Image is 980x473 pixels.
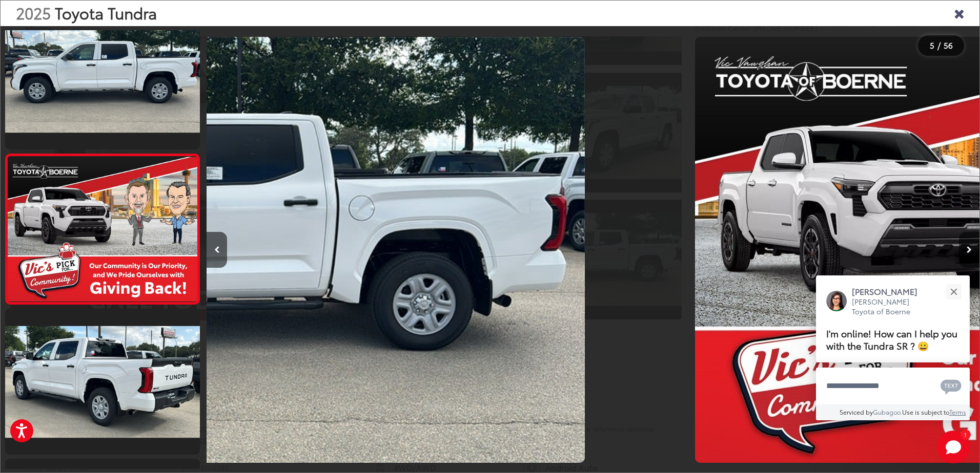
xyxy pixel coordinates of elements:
svg: Start Chat [937,431,970,463]
span: I'm online! How can I help you with the Tundra SR ? 😀 [826,326,957,352]
textarea: Type your message [816,368,970,404]
a: Gubagoo. [873,407,902,416]
button: Previous image [207,232,227,268]
span: 2025 [16,2,51,24]
span: Use is subject to [902,407,949,416]
p: [PERSON_NAME] [852,286,928,297]
div: Close[PERSON_NAME][PERSON_NAME] Toyota of BoerneI'm online! How can I help you with the Tundra SR... [816,275,970,420]
svg: Text [941,378,962,395]
button: Close [943,281,965,303]
button: Chat with SMS [937,374,965,397]
button: Toggle Chat Window [937,431,970,463]
img: 2025 Toyota Tundra SR [3,326,202,437]
span: 5 [930,39,934,51]
span: 1 [964,432,967,437]
span: / [936,42,942,49]
button: Next image [959,232,979,268]
span: Serviced by [840,407,873,416]
a: Terms [949,407,966,416]
span: 56 [944,39,953,51]
p: [PERSON_NAME] Toyota of Boerne [852,297,928,317]
img: 2025 Toyota Tundra SR [6,157,199,302]
i: Close gallery [954,6,964,19]
span: Toyota Tundra [55,2,157,24]
img: 2025 Toyota Tundra SR [3,20,202,132]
